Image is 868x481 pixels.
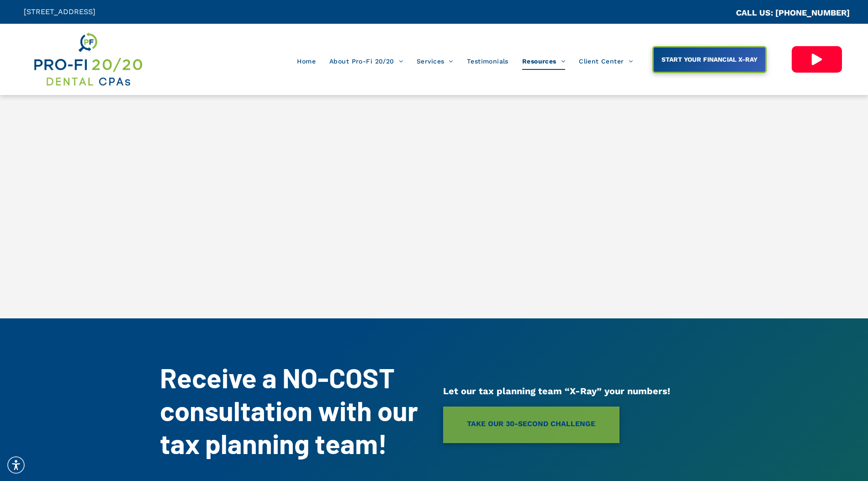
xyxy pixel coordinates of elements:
[290,53,323,70] a: Home
[572,53,640,70] a: Client Center
[323,53,410,70] a: About Pro-Fi 20/20
[697,9,736,17] span: CA::CALLC
[410,53,460,70] a: Services
[460,53,515,70] a: Testimonials
[652,46,767,73] a: START YOUR FINANCIAL X-RAY
[515,53,572,70] a: Resources
[467,413,595,434] span: TAKE OUR 30-SECOND CHALLENGE
[443,386,670,396] span: Let our tax planning team “X-Ray” your numbers!
[736,8,850,17] a: CALL US: [PHONE_NUMBER]
[443,407,619,443] a: TAKE OUR 30-SECOND CHALLENGE
[160,361,418,460] strong: Receive a NO-COST consultation with our tax planning team!
[658,51,761,68] span: START YOUR FINANCIAL X-RAY
[32,31,143,88] img: Get Dental CPA Consulting, Bookkeeping, & Bank Loans
[24,7,95,16] span: [STREET_ADDRESS]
